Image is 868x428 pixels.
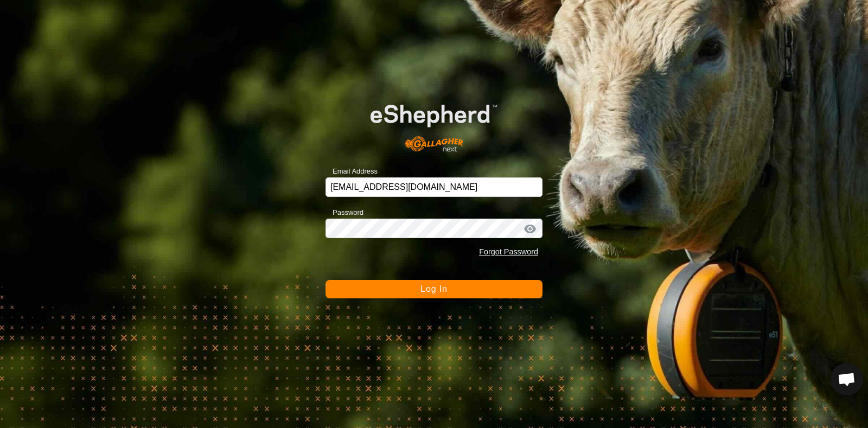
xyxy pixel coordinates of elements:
input: Email Address [325,177,542,197]
div: Open chat [831,363,863,395]
img: E-shepherd Logo [347,86,521,160]
span: Log In [420,284,447,293]
label: Email Address [325,166,378,177]
button: Log In [325,280,542,298]
label: Password [325,207,363,218]
a: Forgot Password [479,247,538,256]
